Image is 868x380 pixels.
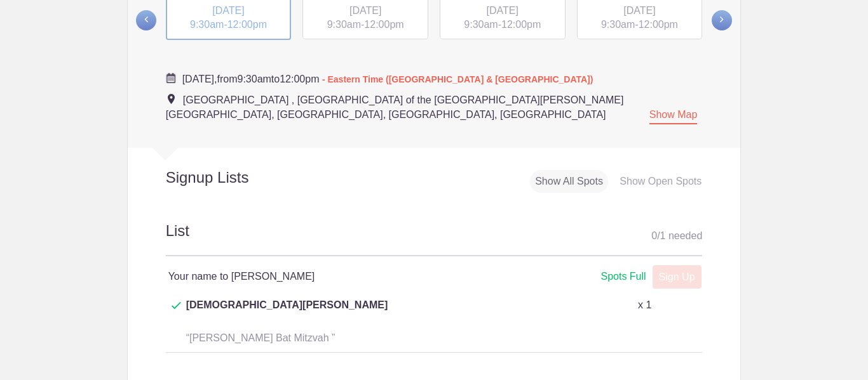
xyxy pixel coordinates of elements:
span: [DATE] [487,5,519,16]
span: 12:00pm [364,19,403,30]
span: [DATE] [623,5,655,16]
span: 12:00pm [280,74,319,84]
div: Show All Spots [530,170,608,193]
span: 9:30am [464,19,498,30]
span: from to [182,74,593,84]
span: 9:30am [190,19,224,30]
span: 9:30am [327,19,361,30]
h2: Signup Lists [128,168,332,187]
span: 12:00pm [227,19,267,30]
span: [DATE] [212,5,244,16]
span: “[PERSON_NAME] Bat Mitzvah ” [186,332,336,343]
span: 9:30am [601,19,635,30]
a: Show Map [649,109,698,124]
span: [DATE] [349,5,381,16]
img: Check dark green [172,302,181,310]
h4: Your name to [PERSON_NAME] [168,269,434,284]
p: x 1 [638,298,651,313]
span: [DEMOGRAPHIC_DATA][PERSON_NAME] [186,298,388,328]
div: Show Open Spots [614,170,707,193]
span: 9:30am [237,74,271,84]
span: [DATE], [182,74,217,84]
div: Spots Full [600,269,646,285]
div: 0 1 needed [651,226,702,246]
span: - Eastern Time ([GEOGRAPHIC_DATA] & [GEOGRAPHIC_DATA]) [322,74,593,84]
span: / [657,230,660,241]
span: 12:00pm [639,19,678,30]
span: [GEOGRAPHIC_DATA] , [GEOGRAPHIC_DATA] of the [GEOGRAPHIC_DATA][PERSON_NAME][GEOGRAPHIC_DATA], [GE... [166,95,624,120]
img: Event location [168,94,175,104]
h2: List [166,220,703,256]
span: 12:00pm [501,19,541,30]
img: Cal purple [166,73,176,83]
